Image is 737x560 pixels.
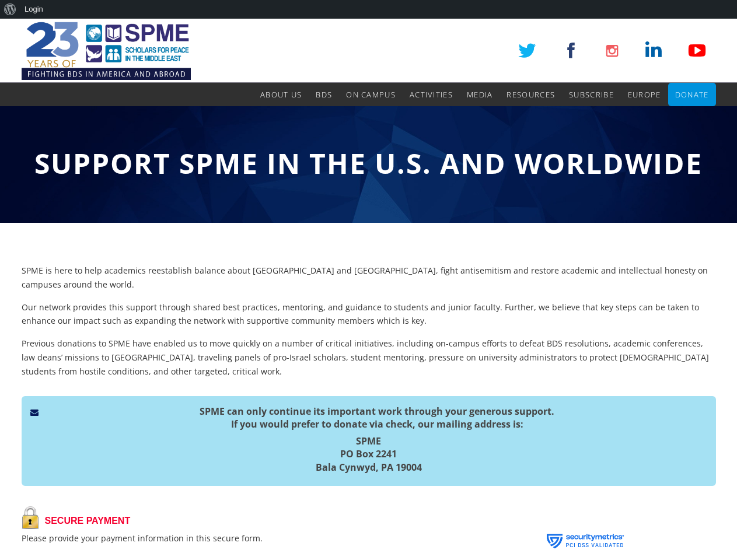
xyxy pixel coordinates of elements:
[22,264,716,292] p: SPME is here to help academics reestablish balance about [GEOGRAPHIC_DATA] and [GEOGRAPHIC_DATA],...
[569,83,614,106] a: Subscribe
[410,83,453,106] a: Activities
[316,83,332,106] a: BDS
[628,89,661,100] span: Europe
[34,144,703,182] span: Support SPME in the U.S. and Worldwide
[675,89,709,100] span: Donate
[30,405,707,431] h5: SPME can only continue its important work through your generous support. If you would prefer to d...
[260,89,302,100] span: About Us
[22,337,716,378] p: Previous donations to SPME have enabled us to move quickly on a number of critical initiatives, i...
[22,300,716,328] p: Our network provides this support through shared best practices, mentoring, and guidance to stude...
[507,89,555,100] span: Resources
[22,19,191,83] img: SPME
[346,83,396,106] a: On Campus
[628,83,661,106] a: Europe
[260,83,302,106] a: About Us
[316,89,332,100] span: BDS
[675,83,709,106] a: Donate
[346,89,396,100] span: On Campus
[569,89,614,100] span: Subscribe
[30,435,707,474] h5: SPME PO Box 2241 Bala Cynwyd, PA 19004
[467,83,493,106] a: Media
[507,83,555,106] a: Resources
[467,89,493,100] span: Media
[410,89,453,100] span: Activities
